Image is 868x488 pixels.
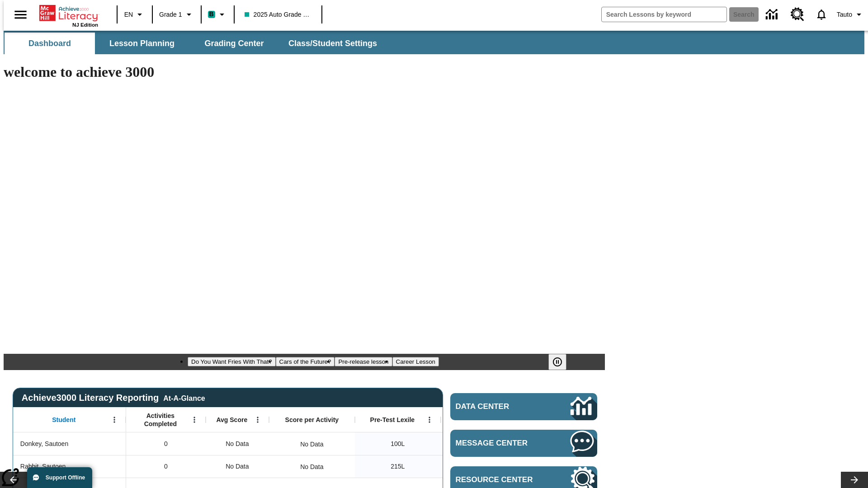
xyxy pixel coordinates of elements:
h1: welcome to achieve 3000 [4,64,605,80]
div: No Data, Donkey, Sautoen [296,435,328,453]
a: Notifications [810,3,833,26]
span: Pre-Test Lexile [370,416,415,424]
span: B [209,9,214,20]
a: Resource Center, Will open in new tab [785,2,810,27]
button: Lesson carousel, Next [841,472,868,488]
span: Achieve3000 Literacy Reporting [22,393,205,403]
div: SubNavbar [4,33,385,54]
span: 2025 Auto Grade 1 A [245,10,311,19]
button: Grading Center [189,33,279,54]
div: No Data, Rabbit, Sautoen [296,458,328,476]
div: No Data, Rabbit, Sautoen [206,455,269,478]
button: Slide 2 Cars of the Future? [276,357,335,366]
div: 0, Donkey, Sautoen [126,432,206,455]
input: search field [602,7,726,22]
span: Activities Completed [131,412,190,428]
button: Profile/Settings [833,6,868,23]
span: Class/Student Settings [288,38,377,49]
span: Support Offline [46,474,85,481]
span: Tauto [837,10,852,19]
div: 0, Rabbit, Sautoen [126,455,206,478]
button: Open Menu [108,413,121,427]
span: Grade 1 [159,10,182,19]
span: Rabbit, Sautoen [20,462,66,471]
span: Data Center [456,402,540,411]
div: Pause [548,354,576,370]
span: Score per Activity [285,416,339,424]
div: Home [39,3,98,28]
button: Slide 4 Career Lesson [392,357,439,366]
div: No Data, Donkey, Sautoen [206,432,269,455]
span: No Data [221,435,253,453]
div: SubNavbar [4,31,864,54]
span: Resource Center [456,475,543,484]
span: EN [124,10,133,19]
button: Open Menu [188,413,201,427]
button: Boost Class color is teal. Change class color [204,6,231,23]
button: Lesson Planning [97,33,187,54]
button: Open side menu [7,1,34,28]
a: Data Center [450,393,597,420]
button: Slide 1 Do You Want Fries With That? [188,357,276,366]
button: Dashboard [5,33,95,54]
button: Slide 3 Pre-release lesson [335,357,392,366]
button: Support Offline [27,467,92,488]
span: Grading Center [204,38,264,49]
span: NJ Edition [72,22,98,28]
a: Data Center [760,2,785,27]
span: 0 [164,462,168,471]
span: 215 Lexile, Rabbit, Sautoen [391,462,405,471]
button: Language: EN, Select a language [120,6,149,23]
button: Open Menu [423,413,436,427]
span: Student [52,416,75,424]
button: Class/Student Settings [281,33,384,54]
span: Avg Score [216,416,247,424]
div: Beginning reader 100 Lexile, ER, Based on the Lexile Reading measure, student is an Emerging Read... [441,432,527,455]
span: No Data [221,457,253,476]
button: Grade: Grade 1, Select a grade [156,6,198,23]
button: Open Menu [251,413,264,427]
div: Beginning reader 215 Lexile, ER, Based on the Lexile Reading measure, student is an Emerging Read... [441,455,527,478]
span: 0 [164,439,168,449]
span: Dashboard [28,38,71,49]
span: Message Center [456,439,543,448]
span: 100 Lexile, Donkey, Sautoen [391,439,405,449]
div: At-A-Glance [163,393,205,403]
a: Message Center [450,430,597,457]
span: Lesson Planning [109,38,175,49]
a: Home [39,4,98,22]
span: Donkey, Sautoen [20,439,68,449]
button: Pause [548,354,566,370]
